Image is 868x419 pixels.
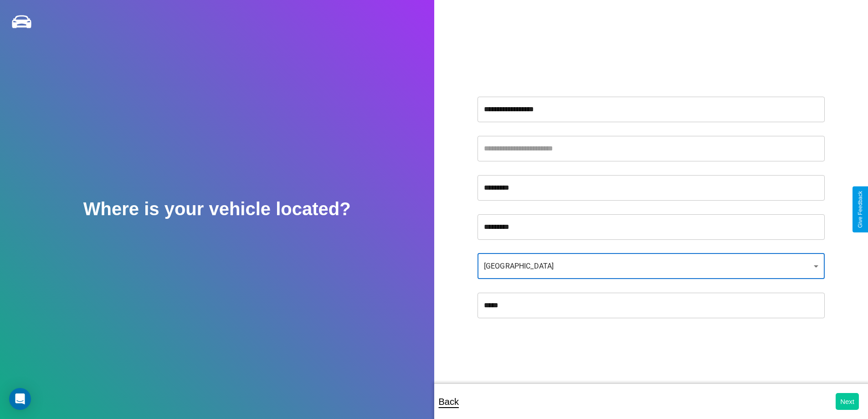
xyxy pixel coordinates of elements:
div: Give Feedback [857,191,863,228]
button: Next [836,393,859,410]
div: [GEOGRAPHIC_DATA] [478,253,825,279]
p: Back [439,393,459,410]
div: Open Intercom Messenger [9,388,31,410]
h2: Where is your vehicle located? [83,199,351,219]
